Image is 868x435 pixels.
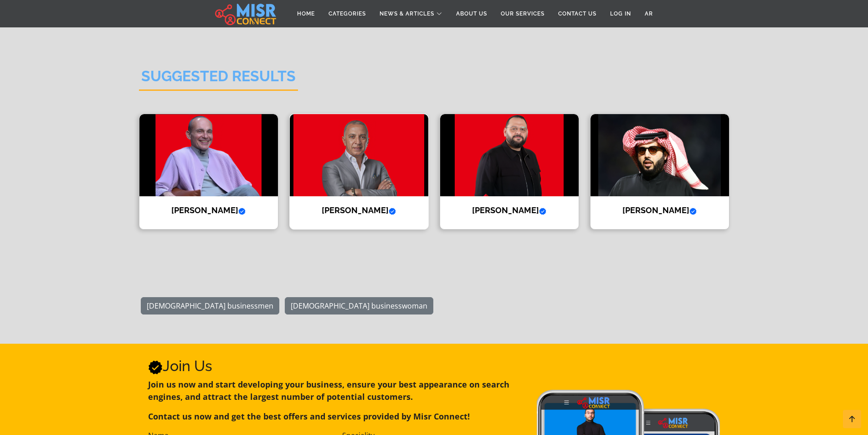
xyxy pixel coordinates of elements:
[284,114,434,230] a: Ahmed El Sewedy [PERSON_NAME]
[322,5,373,22] a: Categories
[603,5,638,22] a: Log in
[139,114,278,196] img: Mohamed Farouk
[148,360,163,375] svg: Verified account
[297,205,421,215] h4: [PERSON_NAME]
[447,205,572,215] h4: [PERSON_NAME]
[290,114,428,196] img: Ahmed El Sewedy
[373,5,449,22] a: News & Articles
[148,410,526,423] p: Contact us now and get the best offers and services provided by Misr Connect!
[539,208,546,215] svg: Verified account
[689,208,697,215] svg: Verified account
[389,208,396,215] svg: Verified account
[134,114,284,230] a: Mohamed Farouk [PERSON_NAME]
[551,5,603,22] a: Contact Us
[449,5,494,22] a: About Us
[285,297,433,314] a: [DEMOGRAPHIC_DATA] businesswoman
[215,2,276,25] img: main.misr_connect
[494,5,551,22] a: Our Services
[141,297,279,314] a: [DEMOGRAPHIC_DATA] businessmen
[591,114,729,196] img: Turki Al Sheikh
[638,5,660,22] a: AR
[597,205,722,215] h4: [PERSON_NAME]
[440,114,579,196] img: Abdullah Salam
[139,68,298,91] h2: Suggested Results
[434,114,585,230] a: Abdullah Salam [PERSON_NAME]
[238,208,246,215] svg: Verified account
[148,378,526,403] p: Join us now and start developing your business, ensure your best appearance on search engines, an...
[148,357,526,375] h2: Join Us
[380,10,434,18] span: News & Articles
[585,114,735,230] a: Turki Al Sheikh [PERSON_NAME]
[146,205,271,215] h4: [PERSON_NAME]
[290,5,322,22] a: Home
